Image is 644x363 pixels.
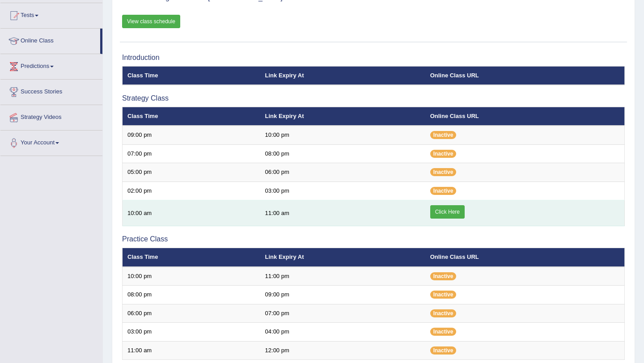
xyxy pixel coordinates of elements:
td: 10:00 pm [123,267,260,286]
span: Inactive [430,168,457,176]
th: Class Time [123,66,260,85]
span: Inactive [430,328,457,336]
span: Inactive [430,150,457,158]
td: 10:00 pm [260,126,425,144]
th: Class Time [123,248,260,267]
td: 02:00 pm [123,181,260,200]
td: 11:00 am [123,341,260,360]
h3: Strategy Class [122,94,625,102]
td: 09:00 pm [123,126,260,144]
th: Link Expiry At [260,248,425,267]
td: 07:00 pm [260,304,425,323]
td: 10:00 am [123,200,260,226]
th: Online Class URL [425,66,625,85]
a: Your Account [0,131,102,153]
td: 12:00 pm [260,341,425,360]
th: Link Expiry At [260,66,425,85]
a: Click Here [430,205,465,219]
span: Inactive [430,272,457,280]
td: 08:00 pm [123,286,260,304]
a: Strategy Videos [0,105,102,127]
th: Link Expiry At [260,107,425,126]
span: Inactive [430,131,457,139]
a: Success Stories [0,80,102,102]
td: 11:00 pm [260,267,425,286]
td: 07:00 pm [123,144,260,163]
span: Inactive [430,187,457,195]
th: Class Time [123,107,260,126]
td: 03:00 pm [123,323,260,342]
a: Predictions [0,54,102,76]
span: Inactive [430,291,457,299]
th: Online Class URL [425,107,625,126]
td: 09:00 pm [260,286,425,304]
a: View class schedule [122,15,180,28]
span: Inactive [430,346,457,355]
td: 06:00 pm [260,163,425,182]
span: Inactive [430,309,457,317]
h3: Introduction [122,54,625,62]
td: 06:00 pm [123,304,260,323]
td: 05:00 pm [123,163,260,182]
td: 11:00 am [260,200,425,226]
th: Online Class URL [425,248,625,267]
h3: Practice Class [122,235,625,243]
a: Online Class [0,29,100,51]
td: 03:00 pm [260,181,425,200]
td: 08:00 pm [260,144,425,163]
td: 04:00 pm [260,323,425,342]
a: Tests [0,3,102,25]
